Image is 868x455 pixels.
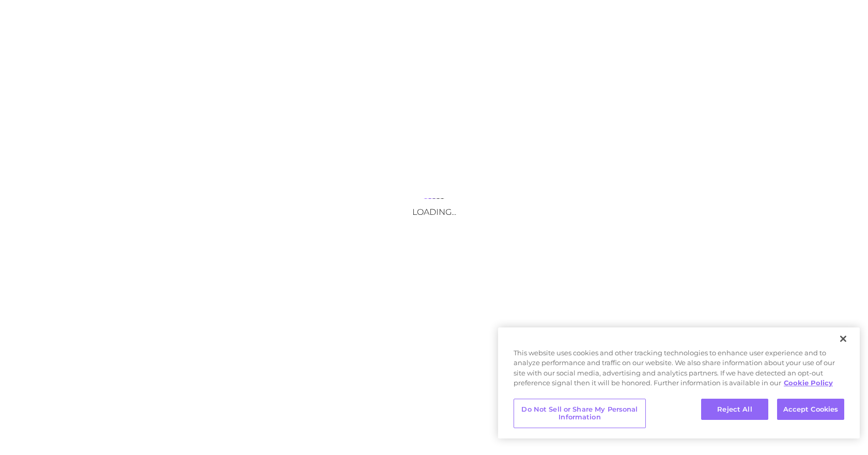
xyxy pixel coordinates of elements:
h3: Loading... [331,207,537,217]
button: Accept Cookies [777,399,844,420]
a: More information about your privacy, opens in a new tab [784,379,833,387]
button: Do Not Sell or Share My Personal Information, Opens the preference center dialog [514,399,646,428]
div: Cookie banner [498,327,860,438]
button: Reject All [701,399,768,420]
div: This website uses cookies and other tracking technologies to enhance user experience and to analy... [498,348,860,394]
div: Privacy [498,327,860,438]
button: Close [832,327,855,350]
